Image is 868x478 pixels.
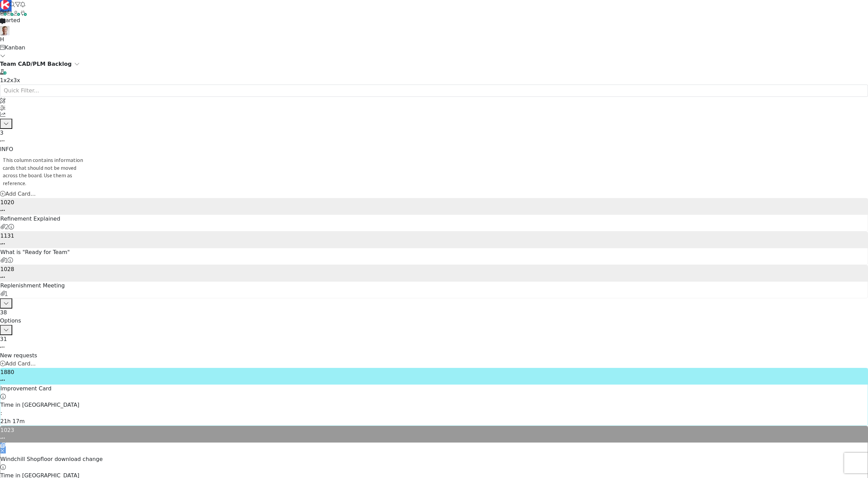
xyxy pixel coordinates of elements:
div: Replenishment Meeting [0,282,868,290]
div: 1880 [0,368,868,385]
div: 1131 [0,232,868,248]
iframe: UserGuiding Knowledge Base [306,12,409,63]
div: Refinement Explained [0,215,868,223]
div: 1880 [0,368,868,376]
iframe: UserGuiding Product Updates [409,12,511,63]
div: 21h 17m [0,417,868,425]
div: 1023Windchill Shopfloor download change [0,426,868,463]
iframe: UserGuiding AI Assistant Launcher [511,12,613,63]
span: 3x [13,77,20,84]
div: Time in [GEOGRAPHIC_DATA] [0,401,868,409]
span: 1 [5,257,7,263]
div: 1023 [0,426,868,443]
div: 1020 [0,198,868,207]
span: : [0,410,2,416]
div: 1131What is "Ready for Team" [0,232,868,256]
div: 1020Refinement Explained [0,198,868,223]
div: 1023 [0,426,868,434]
iframe: UserGuiding AI Assistant [613,12,715,63]
p: This column contains information cards that should not be moved across the board. Use them as ref... [3,156,84,187]
div: Windchill Shopfloor download change [0,443,868,463]
span: Add Card... [5,191,36,197]
div: Improvement Card [0,385,868,393]
div: 1028 [0,265,868,282]
span: 2x [7,77,14,84]
div: 1131 [0,232,868,240]
span: Add Card... [5,360,36,367]
div: 1880Improvement Card [0,368,868,393]
div: 1020 [0,198,868,215]
div: 1028Replenishment Meeting [0,265,868,290]
span: 1 [5,291,7,296]
span: 2 [5,224,9,229]
div: 1028 [0,265,868,273]
div: What is "Ready for Team" [0,248,868,256]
